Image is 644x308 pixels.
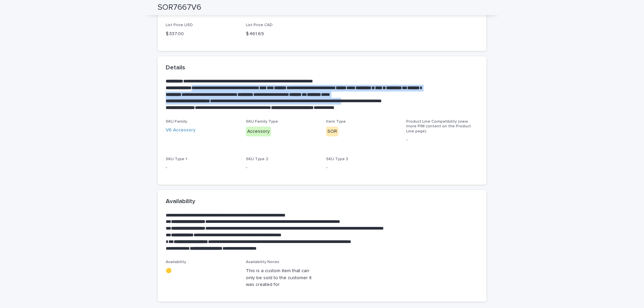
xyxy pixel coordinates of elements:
[246,157,268,161] span: SKU Type 2
[246,30,318,38] p: $ 461.69
[246,267,318,288] p: This is a custom item that can only be sold to the customer it was created for.
[166,23,193,27] span: List Price USD
[246,23,273,27] span: List Price CAD
[166,198,195,205] h2: Availability
[166,64,185,72] h2: Details
[326,127,338,136] div: SOR
[158,3,201,12] h2: SOR7667V6
[326,157,348,161] span: SKU Type 3
[406,120,471,133] span: Product Line Compatibility (view more PIM content on the Product Line page)
[246,164,318,171] p: -
[326,120,346,124] span: Item Type
[166,260,186,264] span: Availability
[406,136,478,143] p: -
[166,157,187,161] span: SKU Type 1
[246,260,279,264] span: Availability Notes
[166,120,187,124] span: SKU Family
[166,267,238,274] p: 🟡
[246,120,278,124] span: SKU Family Type
[166,164,238,171] p: -
[166,30,238,38] p: $ 337.00
[166,127,196,134] a: V6 Accessory
[326,164,398,171] p: -
[246,127,271,136] div: Accessory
